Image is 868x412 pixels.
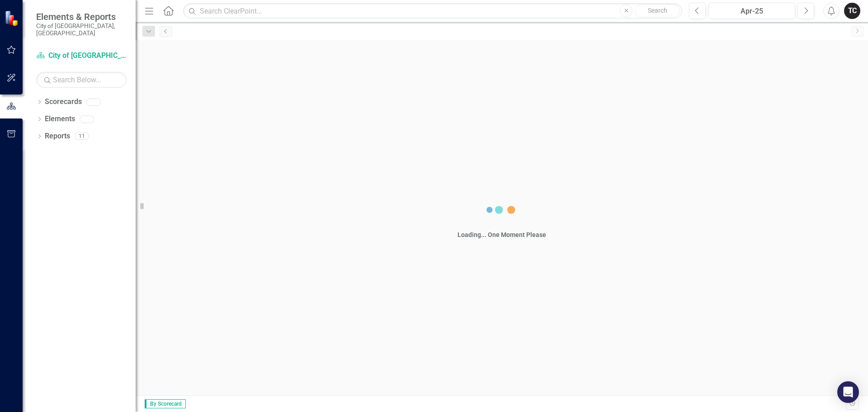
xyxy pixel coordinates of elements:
[36,11,127,22] span: Elements & Reports
[36,51,127,61] a: City of [GEOGRAPHIC_DATA]
[75,133,89,140] div: 11
[4,10,21,27] img: ClearPoint Strategy
[635,5,680,17] button: Search
[708,3,795,19] button: Apr-25
[145,399,186,408] span: By Scorecard
[45,131,70,142] a: Reports
[712,6,792,17] div: Apr-25
[183,3,682,19] input: Search ClearPoint...
[36,72,127,88] input: Search Below...
[837,381,859,403] div: Open Intercom Messenger
[844,3,860,19] button: TC
[45,114,75,124] a: Elements
[45,97,82,107] a: Scorecards
[36,22,127,37] small: City of [GEOGRAPHIC_DATA], [GEOGRAPHIC_DATA]
[648,7,667,14] span: Search
[458,230,546,239] div: Loading... One Moment Please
